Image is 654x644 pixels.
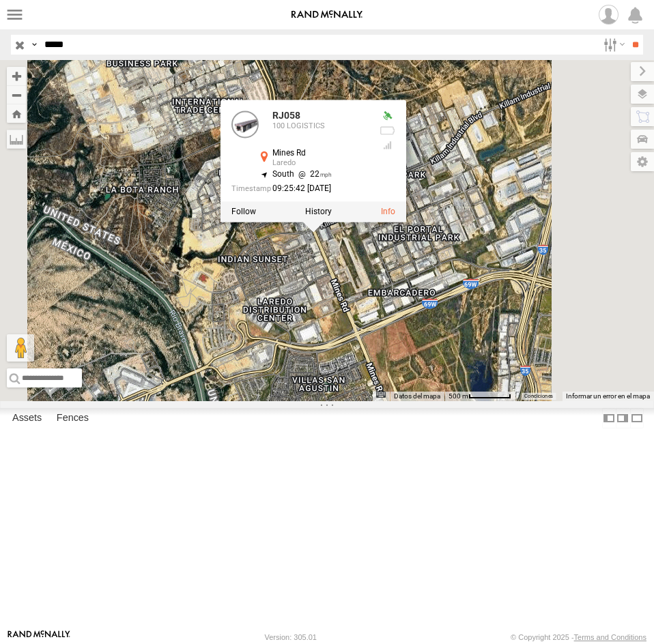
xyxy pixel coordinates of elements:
div: No battery health information received from this device. [379,126,395,136]
label: Fences [50,409,96,428]
button: Datos del mapa [394,392,440,401]
a: View Asset Details [381,207,395,217]
div: Laredo [272,159,368,167]
div: © Copyright 2025 - [511,633,646,641]
button: Arrastra el hombrecito naranja al mapa para abrir Street View [7,334,34,362]
div: 100 LOGISTICS [272,123,368,131]
a: Condiciones [524,394,553,399]
label: View Asset History [305,207,332,217]
a: Terms and Conditions [574,633,646,641]
button: Combinaciones de teclas [376,392,386,398]
label: Realtime tracking of Asset [231,207,256,217]
label: Dock Summary Table to the Right [616,408,629,428]
button: Zoom out [7,85,26,104]
label: Hide Summary Table [630,408,644,428]
div: Last Event GSM Signal Strength [379,140,395,151]
button: Zoom Home [7,104,26,123]
label: Search Query [29,35,40,55]
label: Assets [5,409,48,428]
div: RJ058 [272,111,368,121]
a: Informar un error en el mapa [566,392,650,400]
div: Date/time of location update [231,185,368,194]
span: 22 [294,169,332,179]
span: 500 m [449,392,468,400]
button: Zoom in [7,67,26,85]
span: South [272,169,294,179]
label: Measure [7,130,26,149]
a: Visit our Website [8,630,70,644]
div: Version: 305.01 [265,633,317,641]
div: Valid GPS Fix [379,111,395,121]
img: rand-logo.svg [292,10,362,20]
label: Dock Summary Table to the Left [602,408,616,428]
label: Search Filter Options [598,35,627,55]
label: Map Settings [631,152,654,171]
div: Mines Rd [272,149,368,158]
button: Escala del mapa: 500 m por 59 píxeles [444,392,515,401]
